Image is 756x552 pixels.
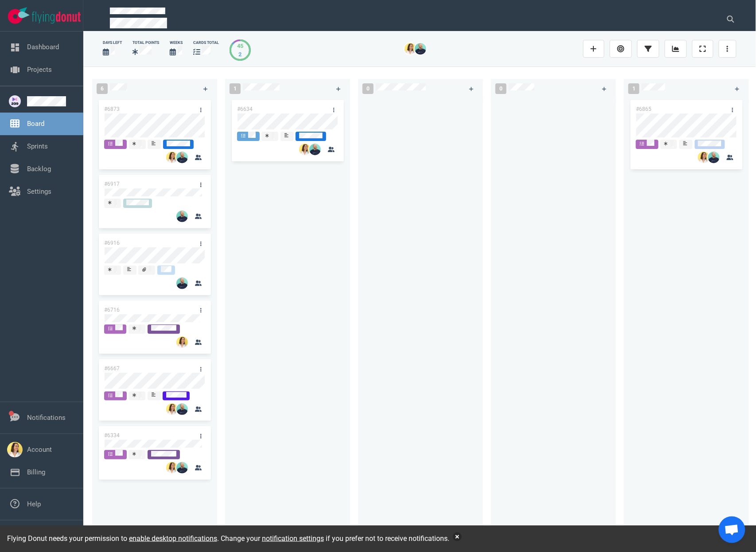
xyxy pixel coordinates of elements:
[237,42,243,50] div: 45
[237,106,253,112] a: #6634
[166,403,178,415] img: 26
[104,240,120,246] a: #6916
[104,106,120,112] a: #6873
[230,83,241,94] span: 1
[636,106,651,112] a: #6865
[27,446,52,454] a: Account
[7,534,217,543] span: Flying Donut needs your permission to
[27,500,41,508] a: Help
[176,403,188,415] img: 26
[176,462,188,474] img: 26
[708,152,720,163] img: 26
[698,152,709,163] img: 26
[97,83,108,94] span: 6
[104,432,120,438] a: #6334
[719,517,745,543] div: Ouvrir le chat
[32,12,81,23] img: Flying Donut text logo
[176,152,188,163] img: 26
[405,43,416,55] img: 26
[176,337,188,348] img: 26
[176,278,188,289] img: 26
[27,188,51,196] a: Settings
[495,83,507,94] span: 0
[166,152,178,163] img: 26
[27,468,45,476] a: Billing
[166,462,178,474] img: 26
[104,181,120,187] a: #6917
[27,165,51,173] a: Backlog
[193,40,219,46] div: cards total
[170,40,183,46] div: Weeks
[262,534,324,543] a: notification settings
[299,144,311,155] img: 26
[176,211,188,222] img: 26
[415,43,426,55] img: 26
[27,414,66,422] a: Notifications
[217,534,449,543] span: . Change your if you prefer not to receive notifications.
[132,40,159,46] div: Total Points
[103,40,122,46] div: days left
[104,365,120,372] a: #6667
[27,43,59,51] a: Dashboard
[27,120,44,128] a: Board
[104,307,120,313] a: #6716
[362,83,374,94] span: 0
[237,50,243,59] div: 2
[27,66,52,74] a: Projects
[129,534,217,543] a: enable desktop notifications
[628,83,639,94] span: 1
[27,142,48,150] a: Sprints
[309,144,321,155] img: 26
